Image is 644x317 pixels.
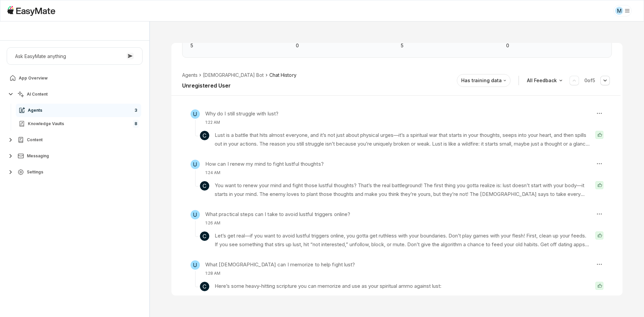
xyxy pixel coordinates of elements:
[215,131,590,149] p: Lust is a battle that hits almost everyone, and it’s not just about physical urges—it’s a spiritu...
[205,220,351,226] p: 1:26 AM
[205,160,324,168] h3: How can I renew my mind to fight lustful thoughts?
[527,77,557,84] p: All Feedback
[7,165,143,179] button: Settings
[182,71,297,79] nav: breadcrumb
[215,282,590,290] p: Here’s some heavy-hitting scripture you can memorize and use as your spiritual ammo against lust:
[27,153,49,159] span: Messaging
[524,74,567,87] button: All Feedback
[615,7,623,15] div: M
[7,149,143,163] button: Messaging
[203,71,264,79] li: [DEMOGRAPHIC_DATA] Bot
[133,106,139,114] span: 3
[200,131,209,140] span: C
[506,42,603,49] p: Training Data: 0
[16,104,141,117] a: Agents3
[296,42,393,49] p: Negative Feedback: 0
[200,282,209,291] span: C
[7,47,143,65] button: Ask EasyMate anything
[191,210,200,219] span: U
[191,260,200,270] span: U
[205,170,324,176] p: 1:24 AM
[205,119,278,125] p: 1:22 AM
[215,231,590,249] p: Let’s get real—if you want to avoid lustful triggers online, you gotta get ruthless with your bou...
[28,108,42,113] span: Agents
[401,42,498,49] p: Messages: 5
[19,75,48,81] span: App Overview
[133,120,139,128] span: 8
[200,181,209,191] span: C
[191,160,200,169] span: U
[215,181,590,199] p: You want to renew your mind and fight those lustful thoughts? That’s the real battleground! The f...
[205,109,278,118] h3: Why do I still struggle with lust?
[584,77,595,84] p: 0 of 5
[7,133,143,147] button: Content
[16,117,141,130] a: Knowledge Vaults8
[269,71,297,79] span: Chat History
[27,92,48,97] span: AI Content
[205,210,351,219] h3: What practical steps can I take to avoid lustful triggers online?
[182,71,198,79] li: Agents
[28,121,64,126] span: Knowledge Vaults
[7,88,143,101] button: AI Content
[191,109,200,119] span: U
[461,77,502,84] p: Has training data
[27,169,43,175] span: Settings
[200,231,209,241] span: C
[191,42,288,49] p: Positive Feedback: 5
[205,260,355,269] h3: What [DEMOGRAPHIC_DATA] can I memorize to help fight lust?
[27,137,43,143] span: Content
[205,270,355,276] p: 1:28 AM
[457,74,511,87] button: Has training data
[182,82,231,90] h2: Unregistered User
[7,71,143,85] a: App Overview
